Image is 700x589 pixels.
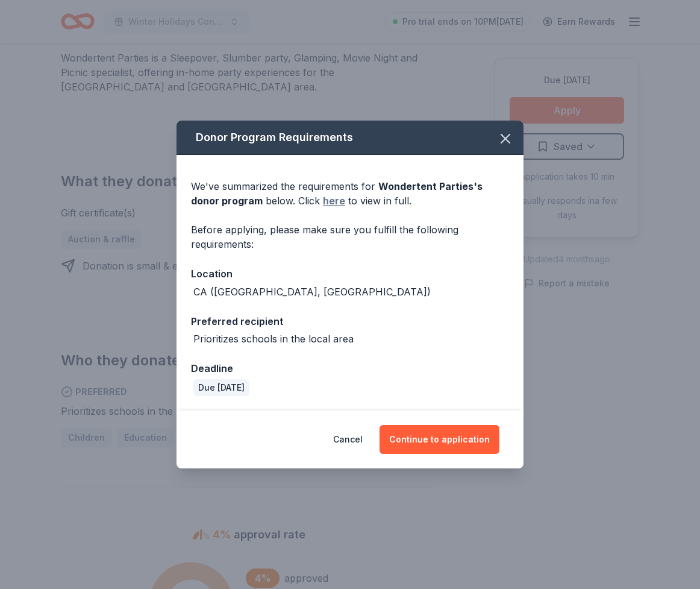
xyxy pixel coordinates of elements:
[177,121,523,155] div: Donor Program Requirements
[333,425,363,454] button: Cancel
[193,285,431,299] div: CA ([GEOGRAPHIC_DATA], [GEOGRAPHIC_DATA])
[193,379,249,396] div: Due [DATE]
[191,313,509,329] div: Preferred recipient
[193,332,354,346] div: Prioritizes schools in the local area
[191,179,509,208] div: We've summarized the requirements for below. Click to view in full.
[191,361,509,376] div: Deadline
[380,425,499,454] button: Continue to application
[191,222,509,251] div: Before applying, please make sure you fulfill the following requirements:
[191,266,509,282] div: Location
[323,194,345,208] a: here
